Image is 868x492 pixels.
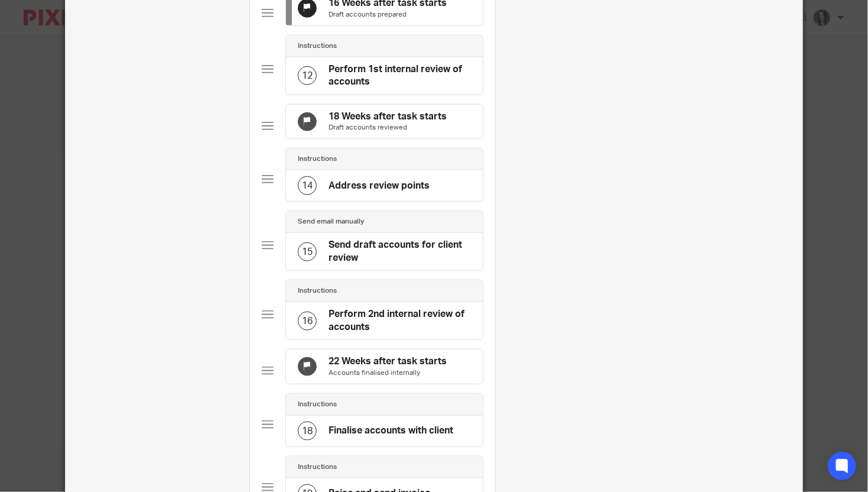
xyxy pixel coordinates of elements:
div: 16 [298,312,317,331]
h4: Address review points [329,180,430,192]
h4: Instructions [298,286,337,296]
h4: Perform 1st internal review of accounts [329,63,472,89]
h4: Instructions [298,154,337,164]
div: 15 [298,242,317,261]
h4: 22 Weeks after task starts [329,355,447,368]
div: 18 [298,422,317,441]
h4: Send email manually [298,217,364,226]
div: 12 [298,66,317,85]
h4: 18 Weeks after task starts [329,111,447,123]
div: 14 [298,176,317,195]
h4: Instructions [298,400,337,409]
h4: Send draft accounts for client review [329,239,472,264]
p: Draft accounts reviewed [329,123,447,132]
h4: Finalise accounts with client [329,425,453,437]
h4: Perform 2nd internal review of accounts [329,308,472,334]
h4: Instructions [298,462,337,472]
p: Draft accounts prepared [329,10,447,20]
h4: Instructions [298,41,337,51]
p: Accounts finalised internally [329,368,447,378]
